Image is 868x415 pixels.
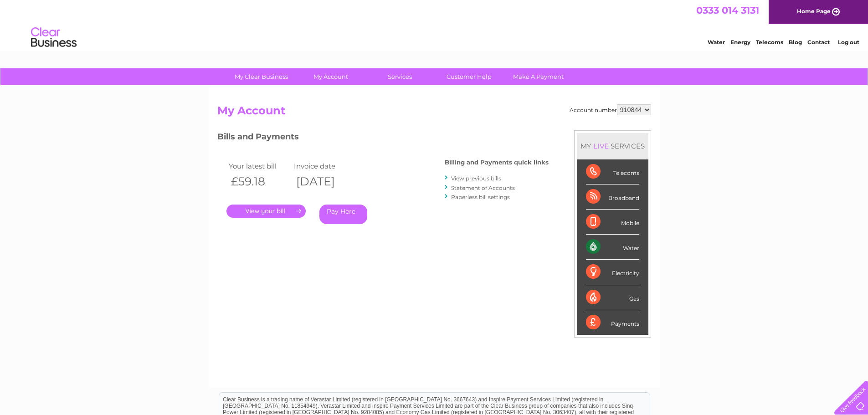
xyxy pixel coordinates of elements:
[217,130,549,146] h3: Bills and Payments
[696,5,759,16] a: 0333 014 3131
[31,24,77,51] img: logo.png
[586,310,639,335] div: Payments
[586,159,639,184] div: Telecoms
[570,104,651,115] div: Account number
[591,142,611,150] div: LIVE
[838,39,859,46] a: Log out
[577,133,648,159] div: MY SERVICES
[224,68,299,85] a: My Clear Business
[451,175,501,182] a: View previous bills
[501,68,576,85] a: Make A Payment
[807,39,830,46] a: Contact
[226,172,292,191] th: £59.18
[451,184,515,191] a: Statement of Accounts
[292,160,357,172] td: Invoice date
[319,205,367,224] a: Pay Here
[730,39,750,46] a: Energy
[292,172,357,191] th: [DATE]
[217,104,651,122] h2: My Account
[219,5,650,44] div: Clear Business is a trading name of Verastar Limited (registered in [GEOGRAPHIC_DATA] No. 3667643...
[226,205,306,218] a: .
[431,68,507,85] a: Customer Help
[451,194,510,200] a: Paperless bill settings
[293,68,368,85] a: My Account
[756,39,783,46] a: Telecoms
[586,210,639,235] div: Mobile
[708,39,725,46] a: Water
[789,39,802,46] a: Blog
[586,184,639,210] div: Broadband
[586,235,639,260] div: Water
[445,159,549,166] h4: Billing and Payments quick links
[362,68,437,85] a: Services
[586,285,639,310] div: Gas
[226,160,292,172] td: Your latest bill
[586,260,639,285] div: Electricity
